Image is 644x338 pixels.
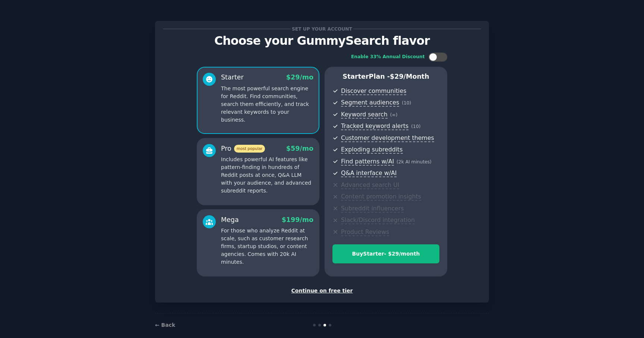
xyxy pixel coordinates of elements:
span: Discover communities [341,87,406,95]
div: Pro [221,144,265,153]
span: ( ∞ ) [390,112,398,118]
span: Tracked keyword alerts [341,122,408,130]
button: BuyStarter- $29/month [332,244,439,263]
span: Exploding subreddits [341,146,402,154]
span: Q&A interface w/AI [341,169,397,177]
span: Keyword search [341,111,388,119]
span: $ 199 /mo [282,216,313,223]
div: Enable 33% Annual Discount [351,54,425,60]
span: Advanced search UI [341,181,399,189]
span: Slack/Discord integration [341,216,415,224]
div: Starter [221,73,244,82]
span: Segment audiences [341,99,399,107]
span: Content promotion insights [341,193,421,201]
p: Starter Plan - [332,72,439,81]
div: Continue on free tier [163,287,481,295]
a: ← Back [155,322,175,328]
span: Product Reviews [341,228,389,236]
span: ( 2k AI minutes ) [397,159,432,165]
div: Mega [221,215,239,225]
span: ( 10 ) [402,100,411,106]
p: Choose your GummySearch flavor [163,34,481,47]
span: $ 29 /mo [286,73,313,81]
span: ( 10 ) [411,124,420,129]
span: $ 59 /mo [286,145,313,152]
span: most popular [234,145,265,153]
span: Find patterns w/AI [341,158,394,166]
div: Buy Starter - $ 29 /month [333,250,439,258]
span: Subreddit influencers [341,205,404,213]
p: For those who analyze Reddit at scale, such as customer research firms, startup studios, or conte... [221,227,313,266]
span: Customer development themes [341,134,434,142]
p: The most powerful search engine for Reddit. Find communities, search them efficiently, and track ... [221,85,313,124]
span: $ 29 /month [390,73,429,80]
span: Set up your account [291,25,354,33]
p: Includes powerful AI features like pattern-finding in hundreds of Reddit posts at once, Q&A LLM w... [221,156,313,195]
